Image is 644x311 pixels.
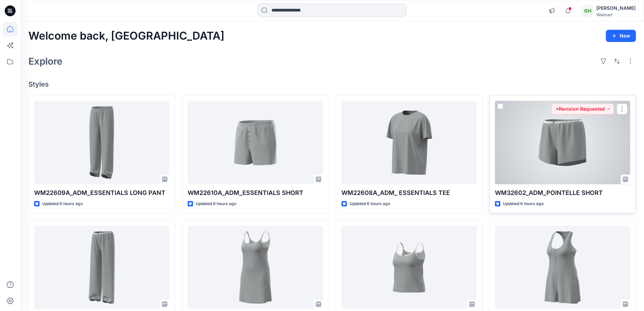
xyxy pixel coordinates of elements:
h2: Explore [28,56,63,67]
p: WM22609A_ADM_ESSENTIALS LONG PANT [34,188,169,198]
p: WM22608A_ADM_ ESSENTIALS TEE [341,188,477,198]
a: WM32601_ADM_ POINTELLE TANK [341,226,477,309]
p: Updated 6 hours ago [196,200,236,207]
div: [PERSON_NAME] [596,4,636,12]
div: Walmart [596,12,636,17]
a: WM22608A_ADM_ ESSENTIALS TEE [341,101,477,184]
h2: Welcome back, [GEOGRAPHIC_DATA] [28,30,224,42]
a: WM32604_ADM_POINTELLE SHORT CHEMISE [188,226,323,309]
a: WM32603_ADM_POINTELLE OPEN PANT [34,226,169,309]
a: WM32602_ADM_POINTELLE SHORT [495,101,630,184]
a: WM22610A_ADM_ESSENTIALS SHORT [188,101,323,184]
div: GH [581,5,594,17]
p: Updated 6 hours ago [350,200,390,207]
button: New [606,30,636,42]
p: WM22610A_ADM_ESSENTIALS SHORT [188,188,323,198]
p: Updated 6 hours ago [42,200,83,207]
p: WM32602_ADM_POINTELLE SHORT [495,188,630,198]
h4: Styles [28,80,636,88]
a: WM22609A_ADM_ESSENTIALS LONG PANT [34,101,169,184]
a: WM32606_ADM_POINTELLE ROMPER [495,226,630,309]
p: Updated 6 hours ago [503,200,544,207]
